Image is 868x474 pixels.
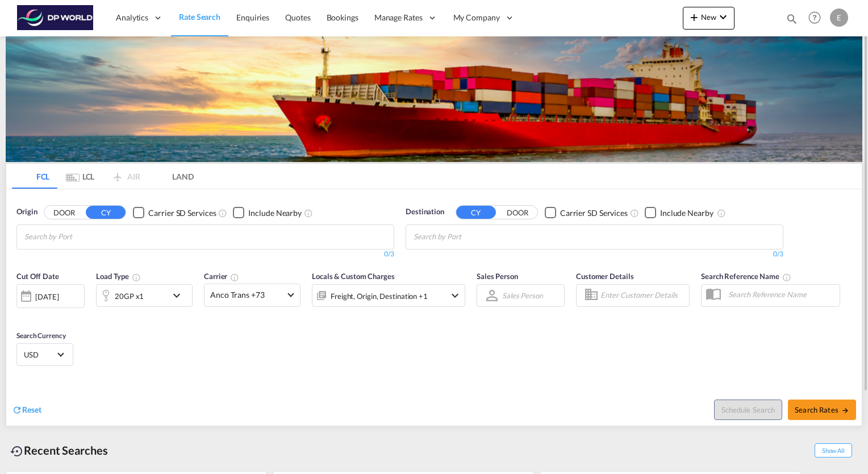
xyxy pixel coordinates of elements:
div: Recent Searches [6,438,112,463]
div: Freight Origin Destination Factory Stuffingicon-chevron-down [312,284,465,307]
md-tab-item: LCL [57,164,103,189]
button: DOOR [498,206,537,219]
div: icon-magnify [786,13,798,30]
md-pagination-wrapper: Use the left and right arrow keys to navigate between tabs [12,164,194,189]
md-checkbox: Checkbox No Ink [233,206,302,218]
button: icon-plus 400-fgNewicon-chevron-down [683,7,735,30]
md-icon: The selected Trucker/Carrierwill be displayed in the rate results If the rates are from another f... [230,273,239,282]
span: Analytics [116,12,148,23]
button: DOOR [44,206,84,219]
input: Chips input. [24,228,132,246]
md-icon: icon-backup-restore [10,444,24,458]
md-icon: icon-chevron-down [170,289,189,302]
div: 20GP x1 [115,288,144,304]
div: Include Nearby [660,207,713,219]
span: Origin [16,206,37,218]
md-icon: Unchecked: Search for CY (Container Yard) services for all selected carriers.Checked : Search for... [218,209,227,218]
span: Rate Search [179,12,220,22]
md-select: Select Currency: $ USDUnited States Dollar [23,346,67,363]
input: Enter Customer Details [600,287,686,304]
span: Search Reference Name [701,272,791,281]
div: OriginDOOR CY Checkbox No InkUnchecked: Search for CY (Container Yard) services for all selected ... [6,189,862,425]
span: Carrier [204,272,239,281]
button: CY [456,206,496,219]
div: E [830,9,848,27]
div: 20GP x1icon-chevron-down [96,284,193,307]
md-icon: Unchecked: Ignores neighbouring ports when fetching rates.Checked : Includes neighbouring ports w... [717,209,726,218]
md-tab-item: FCL [12,164,57,189]
span: Bookings [327,13,358,22]
span: Search Currency [16,331,66,340]
span: Load Type [96,272,141,281]
input: Chips input. [414,228,521,246]
span: Manage Rates [374,12,423,23]
div: Carrier SD Services [148,207,216,219]
md-checkbox: Checkbox No Ink [645,206,713,218]
span: New [687,13,730,22]
md-icon: Your search will be saved by the below given name [782,273,791,282]
span: My Company [453,12,500,23]
md-checkbox: Checkbox No Ink [545,206,628,218]
div: 0/3 [406,250,783,259]
div: Carrier SD Services [560,207,628,219]
span: Search Rates [795,405,849,414]
span: Reset [22,405,41,414]
md-checkbox: Checkbox No Ink [133,206,216,218]
div: Include Nearby [248,207,302,219]
md-icon: icon-arrow-right [841,406,849,414]
div: Help [805,8,830,28]
button: Search Ratesicon-arrow-right [788,400,856,420]
div: 0/3 [16,250,394,259]
span: Show All [815,443,852,458]
img: LCL+%26+FCL+BACKGROUND.png [6,36,862,162]
div: [DATE] [16,284,85,308]
span: USD [24,350,56,360]
div: Freight Origin Destination Factory Stuffing [331,288,428,304]
md-icon: Unchecked: Ignores neighbouring ports when fetching rates.Checked : Includes neighbouring ports w... [304,209,313,218]
input: Search Reference Name [723,286,840,303]
span: Help [805,8,824,27]
md-icon: Unchecked: Search for CY (Container Yard) services for all selected carriers.Checked : Search for... [630,209,639,218]
md-tab-item: LAND [148,164,194,189]
span: Quotes [285,13,310,22]
span: Enquiries [236,13,269,22]
md-datepicker: Select [16,306,25,322]
img: c08ca190194411f088ed0f3ba295208c.png [17,5,94,31]
md-icon: icon-plus 400-fg [687,10,701,24]
md-icon: icon-magnify [786,13,798,25]
span: Destination [406,206,444,218]
md-icon: icon-refresh [12,405,22,415]
button: Note: By default Schedule search will only considerorigin ports, destination ports and cut off da... [714,400,782,420]
md-icon: icon-chevron-down [716,10,730,24]
md-icon: icon-information-outline [132,273,141,282]
div: icon-refreshReset [12,404,41,417]
md-icon: icon-chevron-down [448,289,462,302]
span: Locals & Custom Charges [312,272,395,281]
span: Customer Details [576,272,633,281]
md-select: Sales Person [501,287,544,303]
div: [DATE] [35,292,59,302]
md-chips-wrap: Chips container with autocompletion. Enter the text area, type text to search, and then use the u... [23,225,137,246]
span: Sales Person [477,272,518,281]
md-chips-wrap: Chips container with autocompletion. Enter the text area, type text to search, and then use the u... [412,225,526,246]
span: Anco Trans +73 [210,289,284,301]
button: CY [86,206,126,219]
span: Cut Off Date [16,272,59,281]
